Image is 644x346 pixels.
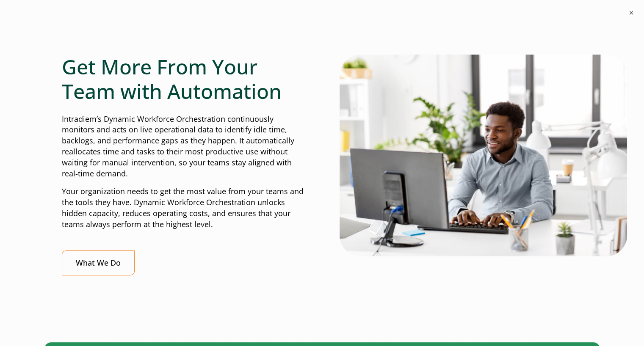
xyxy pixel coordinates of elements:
[62,250,135,275] a: What We Do
[62,55,305,103] h2: Get More From Your Team with Automation
[627,8,636,17] button: ×
[62,186,305,230] p: Your organization needs to get the most value from your teams and the tools they have. Dynamic Wo...
[340,55,627,256] img: Man typing on computer with real-time automation
[62,114,305,179] p: Intradiem’s Dynamic Workforce Orchestration continuously monitors and acts on live operational da...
